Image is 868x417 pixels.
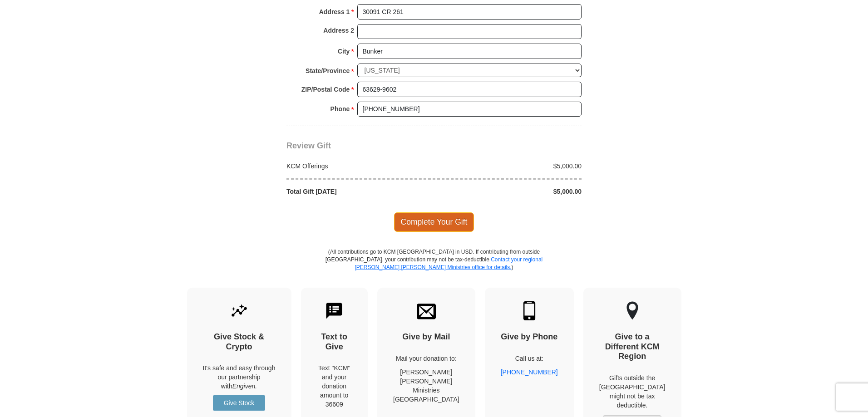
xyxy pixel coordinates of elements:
div: $5,000.00 [434,162,587,171]
i: Engiven. [232,383,257,390]
div: KCM Offerings [282,162,434,171]
a: Give Stock [213,395,265,411]
p: Gifts outside the [GEOGRAPHIC_DATA] might not be tax deductible. [599,373,666,410]
p: Mail your donation to: [393,354,459,363]
h4: Give by Mail [393,332,459,342]
img: other-region [626,301,639,320]
h4: Give by Phone [501,332,558,342]
strong: Phone [330,103,350,115]
div: $5,000.00 [434,187,587,196]
p: It's safe and easy through our partnership with [203,363,276,391]
img: envelope.svg [417,301,436,320]
span: Complete Your Gift [394,212,474,231]
strong: Address 2 [323,24,354,37]
span: Review Gift [286,141,331,150]
strong: ZIP/Postal Code [301,83,350,96]
div: Total Gift [DATE] [282,187,434,196]
div: Text "KCM" and your donation amount to 36609 [317,363,352,409]
h4: Give to a Different KCM Region [599,332,666,362]
strong: Address 1 [319,5,350,18]
a: Contact your regional [PERSON_NAME] [PERSON_NAME] Ministries office for details. [355,256,542,270]
strong: City [338,45,350,58]
img: give-by-stock.svg [230,301,249,320]
img: text-to-give.svg [325,301,344,320]
p: (All contributions go to KCM [GEOGRAPHIC_DATA] in USD. If contributing from outside [GEOGRAPHIC_D... [325,248,543,288]
p: Call us at: [501,354,558,363]
h4: Give Stock & Crypto [203,332,276,352]
img: mobile.svg [520,301,539,320]
strong: State/Province [306,64,350,77]
p: [PERSON_NAME] [PERSON_NAME] Ministries [GEOGRAPHIC_DATA] [393,368,459,404]
a: [PHONE_NUMBER] [501,368,558,376]
h4: Text to Give [317,332,352,352]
